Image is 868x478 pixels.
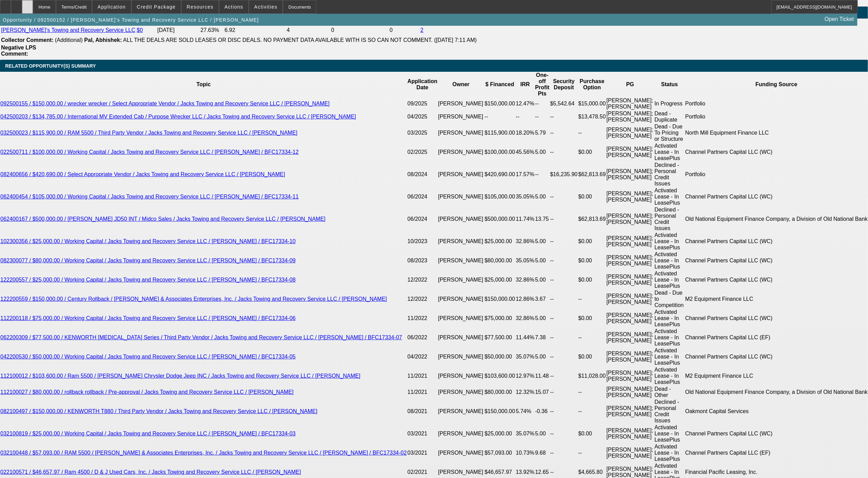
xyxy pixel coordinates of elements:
[685,143,868,162] td: Channel Partners Capital LLC (WC)
[578,187,606,206] td: $0.00
[535,251,550,270] td: 5.00
[484,328,516,347] td: $77,500.00
[97,4,126,10] span: Application
[685,366,868,386] td: M2 Equipment Finance LLC
[438,72,484,97] th: Owner
[606,232,654,251] td: [PERSON_NAME]; [PERSON_NAME]
[516,251,535,270] td: 35.05%
[516,232,535,251] td: 32.86%
[535,72,550,97] th: One-off Profit Pts
[578,347,606,366] td: $0.00
[187,4,213,10] span: Resources
[407,232,438,251] td: 10/2023
[84,37,122,43] b: Pal, Abhishek:
[438,328,484,347] td: [PERSON_NAME]
[606,143,654,162] td: [PERSON_NAME]; [PERSON_NAME]
[0,469,301,475] a: 022100571 / $46,657.97 / Ram 4500 / D & J Used Cars, Inc. / Jacks Towing and Recovery Service LLC...
[578,123,606,143] td: --
[407,123,438,143] td: 03/2025
[516,97,535,110] td: 12.47%
[484,97,516,110] td: $150,000.00
[484,386,516,399] td: $80,000.00
[516,347,535,366] td: 35.07%
[535,187,550,206] td: 5.00
[438,251,484,270] td: [PERSON_NAME]
[654,309,685,328] td: Activated Lease - In LeasePlus
[606,443,654,463] td: [PERSON_NAME]; [PERSON_NAME]
[606,328,654,347] td: [PERSON_NAME]; [PERSON_NAME]
[438,386,484,399] td: [PERSON_NAME]
[578,110,606,123] td: $13,478.50
[606,162,654,187] td: [PERSON_NAME]; [PERSON_NAME]
[535,366,550,386] td: 11.48
[438,347,484,366] td: [PERSON_NAME]
[654,386,685,399] td: Dead - Other
[249,0,283,13] button: Activities
[516,143,535,162] td: 45.56%
[484,143,516,162] td: $100,000.00
[407,386,438,399] td: 11/2021
[157,27,199,34] td: [DATE]
[516,424,535,443] td: 35.07%
[578,366,606,386] td: $11,028.00
[685,386,868,399] td: Old National Equipment Finance Company, a Division of Old National Bank
[535,443,550,463] td: 9.68
[0,194,299,200] a: 062400454 / $105,000.00 / Working Capital / Jacks Towing and Recovery Service LLC / [PERSON_NAME]...
[484,443,516,463] td: $57,093.00
[535,123,550,143] td: 5.79
[550,424,578,443] td: --
[1,45,36,57] b: Negative LPS Comment:
[484,366,516,386] td: $103,600.00
[550,366,578,386] td: --
[606,366,654,386] td: [PERSON_NAME]; [PERSON_NAME]
[578,72,606,97] th: Purchase Option
[685,206,868,232] td: Old National Equipment Finance Company, a Division of Old National Bank
[484,270,516,289] td: $25,000.00
[420,27,424,33] a: 2
[438,270,484,289] td: [PERSON_NAME]
[685,289,868,309] td: M2 Equipment Finance LLC
[407,97,438,110] td: 09/2025
[1,37,54,43] b: Collector Comment:
[685,270,868,289] td: Channel Partners Capital LLC (WC)
[535,162,550,187] td: --
[484,399,516,424] td: $150,000.00
[654,270,685,289] td: Activated Lease - In LeasePlus
[331,27,389,34] td: 0
[578,232,606,251] td: $0.00
[484,187,516,206] td: $105,000.00
[407,110,438,123] td: 04/2025
[484,206,516,232] td: $500,000.00
[407,162,438,187] td: 08/2024
[654,399,685,424] td: Declined - Personal Credit Issues
[438,289,484,309] td: [PERSON_NAME]
[654,187,685,206] td: Activated Lease - In LeasePlus
[407,443,438,463] td: 03/2021
[0,238,296,244] a: 102300356 / $25,000.00 / Working Capital / Jacks Towing and Recovery Service LLC / [PERSON_NAME] ...
[92,0,131,13] button: Application
[550,289,578,309] td: --
[654,289,685,309] td: Dead - Due to Competition
[0,149,299,155] a: 022500711 / $100,000.00 / Working Capital / Jacks Towing and Recovery Service LLC / [PERSON_NAME]...
[535,270,550,289] td: 5.00
[550,251,578,270] td: --
[516,328,535,347] td: 11.44%
[550,162,578,187] td: $16,235.90
[516,289,535,309] td: 12.86%
[224,27,286,34] td: 6.92
[578,386,606,399] td: --
[1,27,135,33] a: [PERSON_NAME]'s Towing and Recovery Service LLC
[516,110,535,123] td: --
[550,270,578,289] td: --
[484,347,516,366] td: $50,000.00
[606,206,654,232] td: [PERSON_NAME]; [PERSON_NAME]
[654,232,685,251] td: Activated Lease - In LeasePlus
[438,232,484,251] td: [PERSON_NAME]
[5,63,96,69] span: RELATED OPPORTUNITY(S) SUMMARY
[0,315,296,321] a: 112200118 / $75,000.00 / Working Capital / Jacks Towing and Recovery Service LLC / [PERSON_NAME] ...
[484,123,516,143] td: $115,900.00
[654,328,685,347] td: Activated Lease - In LeasePlus
[654,206,685,232] td: Declined - Personal Credit Issues
[0,431,296,436] a: 032100819 / $25,000.00 / Working Capital / Jacks Towing and Recovery Service LLC / [PERSON_NAME] ...
[484,309,516,328] td: $75,000.00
